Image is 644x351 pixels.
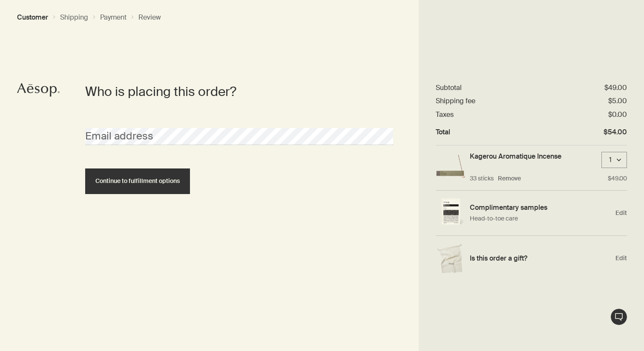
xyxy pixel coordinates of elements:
[608,96,627,105] dd: $5.00
[95,178,180,184] span: Continue to fulfillment options
[436,236,627,281] div: Edit
[436,155,466,181] img: A stick of Kagerou Aromatique Incense in the Kanuma pumice holder, alongside carton packaging.
[100,13,126,22] button: Payment
[138,13,161,22] button: Review
[436,128,450,136] dt: Total
[610,308,627,325] button: Live Assistance
[470,203,611,212] h4: Complimentary samples
[60,13,88,22] button: Shipping
[436,110,454,119] dt: Taxes
[608,110,627,119] dd: $0.00
[470,152,561,161] a: Kagerou Aromatique Incense
[436,96,475,105] dt: Shipping fee
[498,174,521,183] button: Remove
[604,128,627,136] dd: $54.00
[606,156,615,165] div: 1
[436,83,462,92] dt: Subtotal
[85,83,380,100] h2: Who is placing this order?
[436,191,627,236] div: Edit
[615,209,627,217] span: Edit
[17,13,48,22] button: Customer
[436,152,466,184] a: A stick of Kagerou Aromatique Incense in the Kanuma pumice holder, alongside carton packaging.
[604,83,627,92] dd: $49.00
[470,214,611,223] p: Head-to-toe care
[85,128,393,145] input: Email address
[615,254,627,262] span: Edit
[436,244,466,273] img: Gift wrap example
[470,254,611,263] h4: Is this order a gift?
[85,168,190,194] button: Continue to fulfillment options
[470,174,494,183] p: 33 sticks
[436,198,466,227] img: Single sample sachet
[608,174,627,183] p: $49.00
